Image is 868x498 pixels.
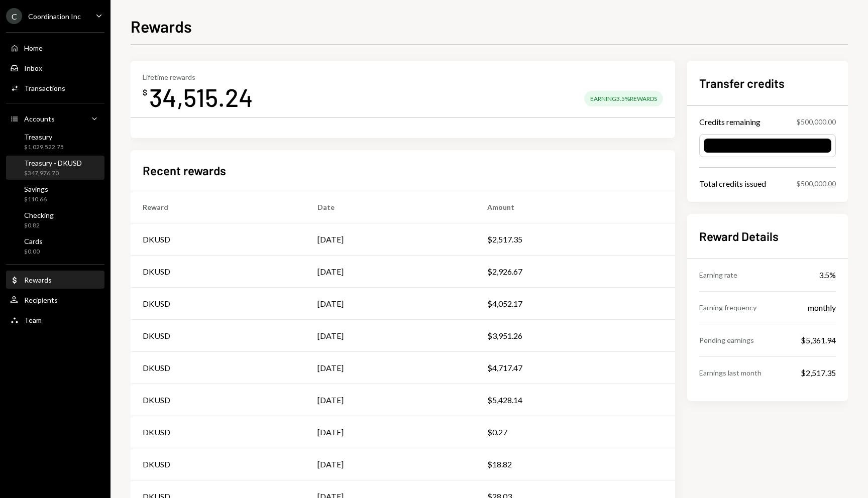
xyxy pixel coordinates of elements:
div: Cards [24,237,43,245]
td: $2,517.35 [475,223,676,256]
a: Recipients [6,291,104,309]
h1: Rewards [131,16,192,36]
a: Home [6,39,104,57]
div: $5,361.94 [801,334,836,346]
div: [DATE] [317,233,344,245]
div: Earning rate [699,270,737,280]
td: $0.27 [475,416,676,448]
h2: Recent rewards [143,162,226,179]
div: $110.66 [24,195,48,204]
td: $5,428.14 [475,384,676,416]
h2: Reward Details [699,228,836,244]
a: Inbox [6,59,104,77]
div: Earning 3.5% Rewards [584,91,663,106]
div: Team [24,316,42,324]
div: [DATE] [317,266,344,278]
td: DKUSD [131,352,305,384]
a: Savings$110.66 [6,182,104,206]
div: [DATE] [317,362,344,374]
div: $ [143,87,147,97]
th: Date [305,191,475,223]
a: Cards$0.00 [6,234,104,258]
div: Credits remaining [699,116,761,128]
a: Transactions [6,79,104,97]
div: Lifetime rewards [143,73,253,81]
td: DKUSD [131,416,305,448]
td: $4,717.47 [475,352,676,384]
div: Checking [24,211,54,219]
div: Earnings last month [699,367,762,378]
div: Coordination Inc [28,12,81,21]
td: $2,926.67 [475,256,676,288]
div: $1,029,522.75 [24,143,64,152]
div: [DATE] [317,394,344,406]
td: $3,951.26 [475,320,676,352]
div: [DATE] [317,330,344,342]
div: Pending earnings [699,335,754,345]
div: $0.82 [24,221,54,230]
td: DKUSD [131,448,305,480]
td: $4,052.17 [475,288,676,320]
div: [DATE] [317,426,344,438]
div: Treasury [24,133,64,141]
h2: Transfer credits [699,75,836,91]
div: 3.5% [819,269,836,281]
a: Team [6,311,104,329]
div: monthly [808,302,836,314]
div: Accounts [24,114,55,123]
div: $500,000.00 [797,178,836,189]
div: Recipients [24,296,58,304]
th: Reward [131,191,305,223]
div: 34,515.24 [149,81,253,113]
div: C [6,8,22,24]
div: Savings [24,185,48,193]
a: Treasury$1,029,522.75 [6,130,104,154]
div: $347,976.70 [24,169,82,178]
div: Rewards [24,276,52,284]
a: Accounts [6,109,104,128]
td: $18.82 [475,448,676,480]
div: Total credits issued [699,178,766,190]
div: Treasury - DKUSD [24,159,82,167]
th: Amount [475,191,676,223]
div: Inbox [24,64,42,72]
div: $500,000.00 [797,116,836,127]
td: DKUSD [131,320,305,352]
div: $0.00 [24,247,43,256]
div: $2,517.35 [801,367,836,379]
div: [DATE] [317,298,344,310]
div: Earning frequency [699,302,756,313]
a: Treasury - DKUSD$347,976.70 [6,156,104,180]
div: Transactions [24,84,65,92]
td: DKUSD [131,384,305,416]
a: Checking$0.82 [6,208,104,232]
td: DKUSD [131,223,305,256]
a: Rewards [6,271,104,289]
div: Home [24,44,43,52]
td: DKUSD [131,256,305,288]
td: DKUSD [131,288,305,320]
div: [DATE] [317,458,344,470]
